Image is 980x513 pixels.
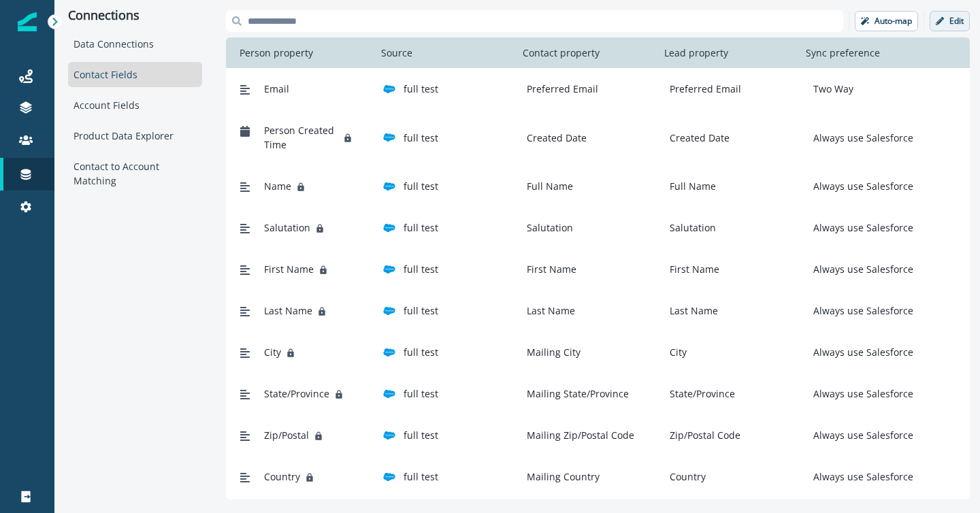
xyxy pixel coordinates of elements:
[521,303,575,318] p: Last Name
[383,305,395,317] img: salesforce
[875,16,912,26] p: Auto-map
[521,131,587,145] p: Created Date
[68,62,202,87] div: Contact Fields
[664,386,735,401] p: State/Province
[264,428,309,442] span: Zip/Postal
[264,262,314,276] span: First Name
[664,131,730,145] p: Created Date
[664,179,716,193] p: Full Name
[404,345,438,359] p: full test
[68,123,202,148] div: Product Data Explorer
[383,429,395,442] img: salesforce
[517,46,605,60] p: Contact property
[800,46,885,60] p: Sync preference
[383,471,395,483] img: salesforce
[664,82,741,96] p: Preferred Email
[664,303,718,318] p: Last Name
[264,220,310,235] span: Salutation
[264,123,338,152] span: Person Created Time
[376,46,418,60] p: Source
[404,428,438,442] p: full test
[68,93,202,118] div: Account Fields
[68,31,202,56] div: Data Connections
[808,428,913,442] p: Always use Salesforce
[930,11,970,31] button: Edit
[404,386,438,401] p: full test
[808,82,853,96] p: Two Way
[664,428,740,442] p: Zip/Postal Code
[68,8,202,23] p: Connections
[808,386,913,401] p: Always use Salesforce
[264,82,289,96] span: Email
[264,386,329,401] span: State/Province
[521,220,573,235] p: Salutation
[404,82,438,96] p: full test
[521,469,600,484] p: Mailing Country
[808,303,913,318] p: Always use Salesforce
[808,131,913,145] p: Always use Salesforce
[404,220,438,235] p: full test
[664,262,719,276] p: First Name
[521,428,634,442] p: Mailing Zip/Postal Code
[404,303,438,318] p: full test
[949,16,964,26] p: Edit
[264,179,291,193] span: Name
[808,220,913,235] p: Always use Salesforce
[264,469,300,484] span: Country
[808,262,913,276] p: Always use Salesforce
[264,303,312,318] span: Last Name
[664,469,706,484] p: Country
[404,469,438,484] p: full test
[68,154,202,193] div: Contact to Account Matching
[383,263,395,276] img: salesforce
[521,179,573,193] p: Full Name
[664,220,716,235] p: Salutation
[664,345,687,359] p: City
[383,180,395,193] img: salesforce
[404,131,438,145] p: full test
[18,12,37,31] img: Inflection
[383,222,395,234] img: salesforce
[521,386,629,401] p: Mailing State/Province
[404,179,438,193] p: full test
[808,345,913,359] p: Always use Salesforce
[383,131,395,144] img: salesforce
[855,11,918,31] button: Auto-map
[808,179,913,193] p: Always use Salesforce
[383,83,395,95] img: salesforce
[234,46,318,60] p: Person property
[383,388,395,400] img: salesforce
[659,46,734,60] p: Lead property
[521,345,581,359] p: Mailing City
[521,82,598,96] p: Preferred Email
[264,345,281,359] span: City
[808,469,913,484] p: Always use Salesforce
[383,346,395,359] img: salesforce
[404,262,438,276] p: full test
[521,262,576,276] p: First Name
